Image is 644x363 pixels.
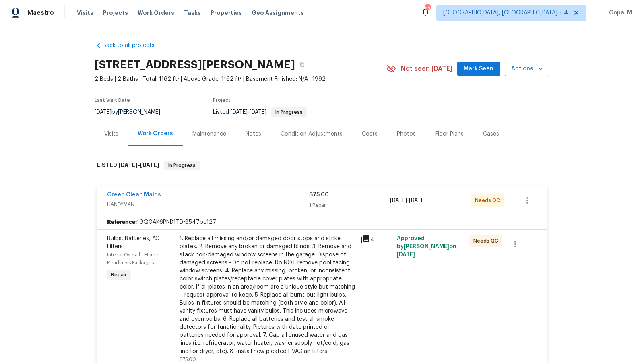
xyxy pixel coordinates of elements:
[95,109,111,115] span: [DATE]
[108,271,130,279] span: Repair
[505,62,549,76] button: Actions
[95,75,386,83] span: 2 Beds | 2 Baths | Total: 1162 ft² | Above Grade: 1162 ft² | Basement Finished: N/A | 1992
[281,130,343,138] div: Condition Adjustments
[272,110,306,115] span: In Progress
[138,9,174,17] span: Work Orders
[140,162,159,168] span: [DATE]
[475,196,503,204] span: Needs QC
[457,62,500,76] button: Mark Seen
[295,58,310,72] button: Copy Address
[103,9,128,17] span: Projects
[397,130,416,138] div: Photos
[97,161,159,170] h6: LISTED
[231,109,248,115] span: [DATE]
[246,130,261,138] div: Notes
[511,64,543,74] span: Actions
[95,41,172,49] a: Back to all projects
[252,9,304,17] span: Geo Assignments
[107,218,137,226] b: Reference:
[390,198,407,203] span: [DATE]
[435,130,464,138] div: Floor Plans
[107,192,161,198] a: Green Clean Maids
[107,252,158,265] span: Interior Overall - Home Readiness Packages
[95,98,130,103] span: Last Visit Date
[362,130,378,138] div: Costs
[107,200,309,208] span: HANDYMAN
[309,192,329,198] span: $75.00
[180,235,356,355] div: 1. Replace all missing and/or damaged door stops and strike plates. 2. Remove any broken or damag...
[397,252,415,258] span: [DATE]
[464,64,493,74] span: Mark Seen
[401,65,452,73] span: Not seen [DATE]
[138,130,173,138] div: Work Orders
[211,9,242,17] span: Properties
[213,98,231,103] span: Project
[184,10,201,16] span: Tasks
[309,201,390,209] div: 1 Repair
[118,162,159,168] span: -
[409,198,426,203] span: [DATE]
[95,107,170,117] div: by [PERSON_NAME]
[443,9,568,17] span: [GEOGRAPHIC_DATA], [GEOGRAPHIC_DATA] + 4
[104,130,118,138] div: Visits
[213,109,307,115] span: Listed
[180,357,196,362] span: $75.00
[95,61,295,69] h2: [STREET_ADDRESS][PERSON_NAME]
[27,9,54,17] span: Maestro
[165,161,199,169] span: In Progress
[118,162,138,168] span: [DATE]
[97,215,547,229] div: 1GQ0AK6PND1TD-8547be127
[397,236,456,258] span: Approved by [PERSON_NAME] on
[361,235,392,244] div: 4
[95,153,549,178] div: LISTED [DATE]-[DATE]In Progress
[77,9,93,17] span: Visits
[483,130,499,138] div: Cases
[390,196,426,204] span: -
[231,109,266,115] span: -
[473,237,502,245] span: Needs QC
[107,236,159,250] span: Bulbs, Batteries, AC Filters
[192,130,226,138] div: Maintenance
[425,5,430,13] div: 92
[606,9,632,17] span: Gopal M
[250,109,266,115] span: [DATE]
